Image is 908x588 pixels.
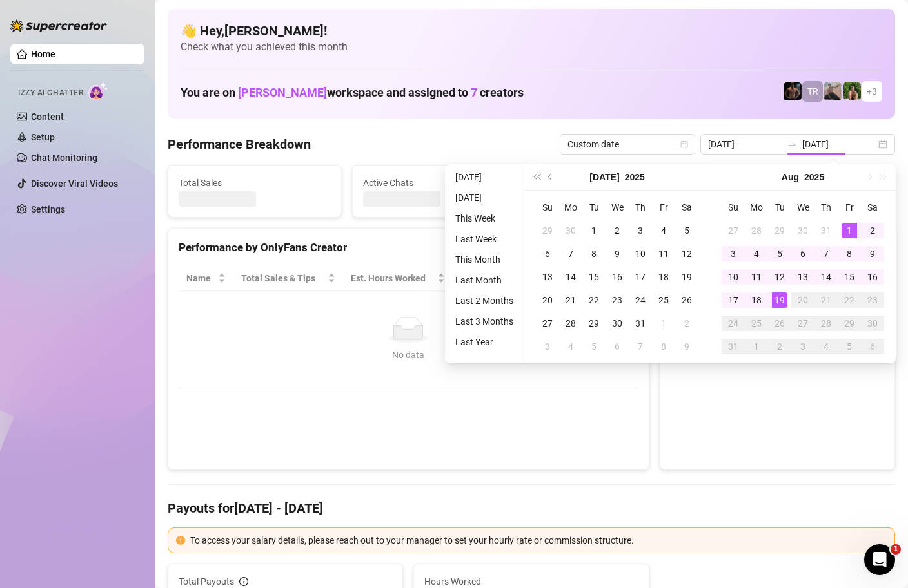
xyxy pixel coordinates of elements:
span: Active Chats [363,176,515,190]
input: End date [802,137,876,151]
span: calendar [680,140,688,148]
div: Est. Hours Worked [351,271,435,285]
a: Chat Monitoring [31,153,97,163]
span: info-circle [239,577,248,586]
div: Sales by OnlyFans Creator [671,239,884,256]
span: Sales / Hour [460,271,518,285]
img: AI Chatter [88,82,108,100]
h1: You are on workspace and assigned to creators [181,86,524,100]
img: LC [824,82,842,100]
img: Trent [784,82,802,100]
span: Check what you achieved this month [181,40,882,54]
span: exclamation-circle [176,536,185,545]
input: Start date [708,137,782,151]
span: Custom date [567,135,687,154]
a: Home [31,49,55,59]
span: swap-right [787,139,797,149]
span: + 3 [867,84,877,99]
th: Chat Conversion [536,266,638,291]
span: Izzy AI Chatter [18,87,83,99]
span: Chat Conversion [544,271,620,285]
a: Content [31,111,64,122]
iframe: Intercom live chat [864,544,895,575]
th: Sales / Hour [453,266,536,291]
div: No data [192,348,626,362]
th: Name [179,266,233,291]
img: Nathaniel [843,82,861,100]
div: Performance by OnlyFans Creator [179,239,638,256]
span: Total Sales & Tips [241,271,324,285]
h4: 👋 Hey, [PERSON_NAME] ! [181,22,882,40]
span: Name [186,271,215,285]
a: Discover Viral Videos [31,178,118,189]
span: 7 [471,86,477,99]
span: 1 [891,544,901,555]
a: Setup [31,132,55,142]
span: Total Sales [179,176,331,190]
img: logo-BBDzfeDw.svg [10,19,107,32]
h4: Payouts for [DATE] - [DATE] [168,499,895,517]
span: to [787,139,797,149]
th: Total Sales & Tips [233,266,342,291]
h4: Performance Breakdown [168,135,311,153]
div: To access your salary details, please reach out to your manager to set your hourly rate or commis... [190,533,887,547]
a: Settings [31,204,65,214]
span: TR [807,84,818,99]
span: [PERSON_NAME] [238,86,327,99]
span: Messages Sent [548,176,700,190]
